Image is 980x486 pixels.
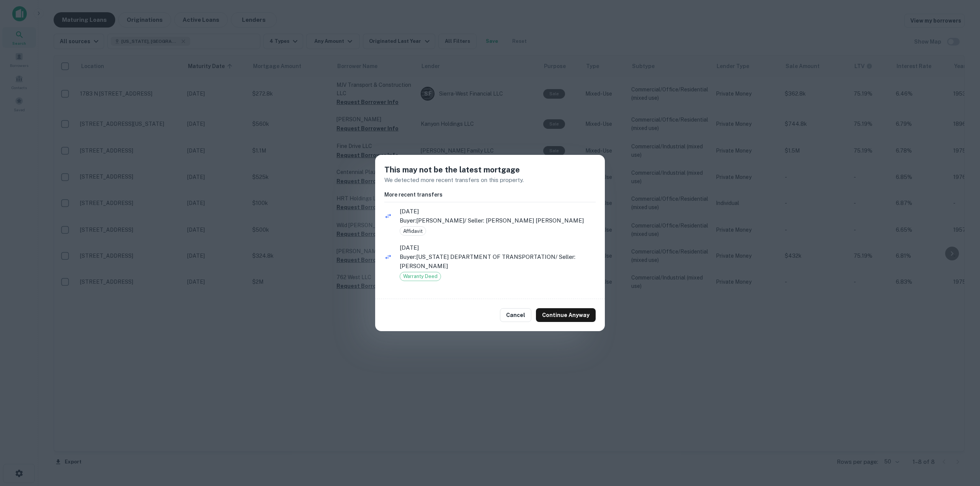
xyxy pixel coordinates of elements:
h5: This may not be the latest mortgage [384,164,596,176]
p: Buyer: [US_STATE] DEPARTMENT OF TRANSPORTATION / Seller: [PERSON_NAME] [400,252,596,270]
span: [DATE] [400,207,596,216]
div: Affidavit [400,226,426,236]
button: Continue Anyway [536,308,596,322]
iframe: Chat Widget [942,425,980,462]
span: [DATE] [400,243,596,252]
div: Warranty Deed [400,272,441,281]
p: Buyer: [PERSON_NAME] / Seller: [PERSON_NAME] [PERSON_NAME] [400,216,596,225]
h6: More recent transfers [384,190,596,199]
button: Cancel [500,308,531,322]
p: We detected more recent transfers on this property. [384,176,596,185]
span: Affidavit [400,228,426,235]
span: Warranty Deed [400,273,441,280]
